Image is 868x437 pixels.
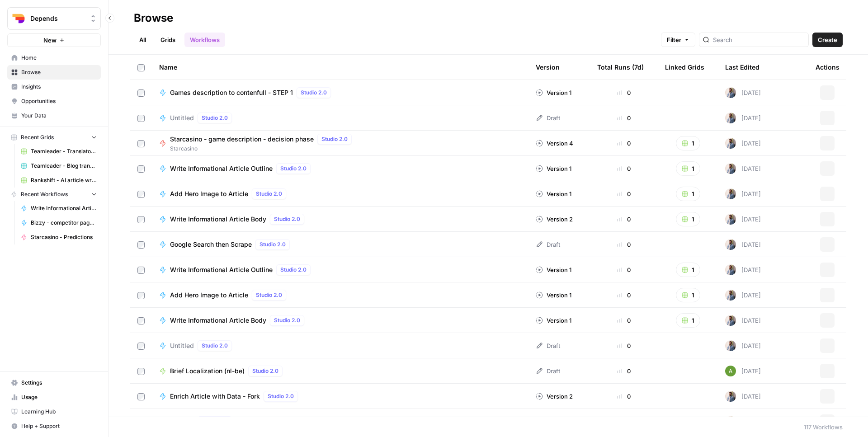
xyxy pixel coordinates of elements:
img: nyfqhp7vrleyff9tydoqbt2td0mu [725,366,736,376]
img: 542af2wjek5zirkck3dd1n2hljhm [725,391,736,402]
span: Untitled [170,113,194,122]
a: UntitledStudio 2.0 [159,340,521,351]
a: Settings [7,376,101,390]
div: Version 1 [536,164,571,173]
span: Studio 2.0 [280,164,307,173]
div: Linked Grids [665,55,704,80]
a: Opportunities [7,94,101,108]
div: [DATE] [725,163,761,174]
div: 0 [597,265,651,274]
span: Studio 2.0 [301,89,327,97]
img: 542af2wjek5zirkck3dd1n2hljhm [725,214,736,225]
a: Write Informational Article BodyStudio 2.0 [159,315,521,326]
button: 1 [676,136,700,150]
div: [DATE] [725,239,761,250]
div: Name [159,55,521,80]
a: Usage [7,390,101,404]
img: 542af2wjek5zirkck3dd1n2hljhm [725,264,736,275]
button: Workspace: Depends [7,7,101,30]
a: Write Informational Article BodyStudio 2.0 [159,214,521,225]
button: New [7,33,101,47]
span: Starcasino - Predictions [31,233,97,241]
div: Total Runs (7d) [597,55,644,80]
div: [DATE] [725,315,761,326]
a: Learning Hub [7,404,101,419]
div: 0 [597,189,651,198]
span: Studio 2.0 [202,342,228,350]
div: 0 [597,392,651,401]
img: 542af2wjek5zirkck3dd1n2hljhm [725,290,736,301]
button: Filter [661,33,695,47]
div: [DATE] [725,416,761,427]
div: Draft [536,341,560,350]
span: Studio 2.0 [274,316,300,324]
div: Version 1 [536,265,571,274]
span: Write Informational Article Body [170,316,266,325]
div: Version 4 [536,139,573,148]
a: Starcasino - game description - decision phaseStudio 2.0Starcasino [159,134,521,153]
a: Your Data [7,108,101,123]
div: Version 2 [536,392,573,401]
div: 117 Workflows [804,423,843,432]
span: Bizzy - competitor page builder [31,219,97,227]
input: Search [713,35,805,44]
div: Actions [816,55,840,80]
img: 542af2wjek5zirkck3dd1n2hljhm [725,340,736,351]
a: Bizzy - competitor page builder [17,216,101,230]
button: 1 [676,161,700,176]
a: Write Informational Article OutlineStudio 2.0 [159,163,521,174]
span: Enrich Article with Data - Fork [170,392,260,401]
button: Recent Grids [7,131,101,144]
span: Studio 2.0 [321,135,348,143]
a: Rankshift - AI article writer [17,173,101,188]
span: Write Informational Article Body [170,215,266,224]
a: UntitledStudio 2.0 [159,416,521,427]
a: Teamleader - Blog translator - V3 Grid [17,159,101,173]
a: Brief Localization (nl-be)Studio 2.0 [159,366,521,376]
span: Write Informational Article Outline [31,204,97,212]
div: Version [536,55,560,80]
div: Version 1 [536,88,571,97]
span: Home [21,54,97,62]
div: Version 1 [536,189,571,198]
span: Starcasino - game description - decision phase [170,135,314,144]
span: Google Search then Scrape [170,240,252,249]
div: 0 [597,164,651,173]
span: Studio 2.0 [268,392,294,400]
div: Draft [536,367,560,376]
a: Games description to contenfull - STEP 1Studio 2.0 [159,87,521,98]
span: Settings [21,379,97,387]
div: Browse [134,11,173,25]
div: Draft [536,240,560,249]
span: Write Informational Article Outline [170,164,273,173]
div: Last Edited [725,55,759,80]
img: Depends Logo [10,10,27,27]
img: 542af2wjek5zirkck3dd1n2hljhm [725,87,736,98]
div: [DATE] [725,87,761,98]
span: Opportunities [21,97,97,105]
img: 542af2wjek5zirkck3dd1n2hljhm [725,188,736,199]
span: Studio 2.0 [252,367,278,375]
div: 0 [597,215,651,224]
a: Write Informational Article OutlineStudio 2.0 [159,264,521,275]
div: Version 1 [536,291,571,300]
a: Teamleader - Translator V2 - [PERSON_NAME] [17,144,101,159]
div: 0 [597,367,651,376]
span: Studio 2.0 [274,215,300,223]
span: Untitled [170,341,194,350]
img: 542af2wjek5zirkck3dd1n2hljhm [725,416,736,427]
button: 1 [676,288,700,302]
img: 542af2wjek5zirkck3dd1n2hljhm [725,239,736,250]
a: Workflows [184,33,225,47]
span: Learning Hub [21,408,97,416]
div: 0 [597,139,651,148]
span: Teamleader - Blog translator - V3 Grid [31,162,97,170]
span: Insights [21,83,97,91]
span: Teamleader - Translator V2 - [PERSON_NAME] [31,147,97,155]
a: All [134,33,151,47]
span: Recent Workflows [21,190,68,198]
div: 0 [597,316,651,325]
span: Studio 2.0 [202,114,228,122]
a: Home [7,51,101,65]
div: [DATE] [725,188,761,199]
